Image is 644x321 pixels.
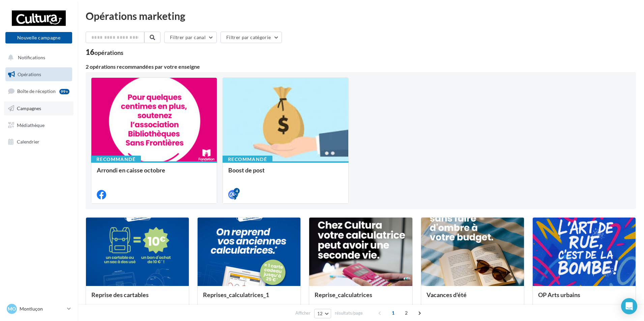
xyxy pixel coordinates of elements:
[4,51,71,65] button: Notifications
[17,88,56,94] span: Boîte de réception
[91,156,141,163] div: Recommandé
[164,32,217,43] button: Filtrer par canal
[18,71,41,77] span: Opérations
[59,89,69,94] div: 99+
[295,310,311,316] span: Afficher
[4,135,74,149] a: Calendrier
[401,308,412,318] span: 2
[621,298,637,314] div: Open Intercom Messenger
[86,11,636,21] div: Opérations marketing
[4,118,74,132] a: Médiathèque
[86,49,123,56] div: 16
[8,306,16,312] span: Mo
[4,101,74,116] a: Campagnes
[315,291,407,305] div: Reprise_calculatrices
[20,306,64,312] p: Montluçon
[17,122,45,128] span: Médiathèque
[234,188,240,194] div: 4
[17,139,39,145] span: Calendrier
[94,50,123,56] div: opérations
[4,84,74,98] a: Boîte de réception99+
[317,311,323,316] span: 12
[388,308,399,318] span: 1
[97,167,211,180] div: Arrondi en caisse octobre
[221,32,282,43] button: Filtrer par catégorie
[91,291,183,305] div: Reprise des cartables
[86,64,636,69] div: 2 opérations recommandées par votre enseigne
[4,67,74,82] a: Opérations
[5,32,72,43] button: Nouvelle campagne
[203,291,295,305] div: Reprises_calculatrices_1
[223,156,272,163] div: Recommandé
[228,167,343,180] div: Boost de post
[17,105,41,111] span: Campagnes
[314,309,331,318] button: 12
[427,291,519,305] div: Vacances d'été
[18,55,45,60] span: Notifications
[5,302,72,315] a: Mo Montluçon
[335,310,363,316] span: résultats/page
[538,291,630,305] div: OP Arts urbains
